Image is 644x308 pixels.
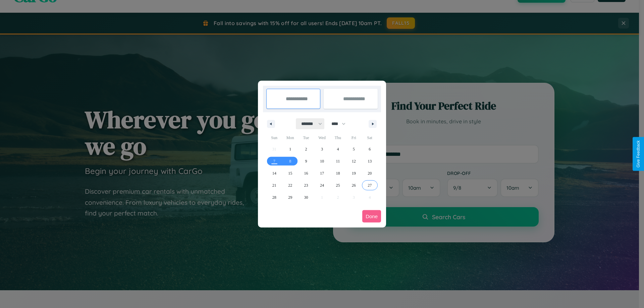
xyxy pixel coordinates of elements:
[346,155,362,167] button: 12
[346,167,362,179] button: 19
[320,167,324,179] span: 17
[320,155,324,167] span: 10
[368,179,372,191] span: 27
[305,155,307,167] span: 9
[346,143,362,155] button: 5
[282,155,298,167] button: 8
[336,179,340,191] span: 25
[636,140,641,168] div: Give Feedback
[288,167,292,179] span: 15
[298,191,314,203] button: 30
[369,143,371,155] span: 6
[272,179,276,191] span: 21
[346,132,362,143] span: Fri
[282,167,298,179] button: 15
[362,167,378,179] button: 20
[330,155,346,167] button: 11
[304,167,308,179] span: 16
[330,143,346,155] button: 4
[272,191,276,203] span: 28
[352,155,356,167] span: 12
[289,155,291,167] span: 8
[282,179,298,191] button: 22
[282,143,298,155] button: 1
[298,143,314,155] button: 2
[289,143,291,155] span: 1
[266,179,282,191] button: 21
[330,167,346,179] button: 18
[368,167,372,179] span: 20
[298,167,314,179] button: 16
[330,179,346,191] button: 25
[353,143,355,155] span: 5
[266,155,282,167] button: 7
[314,155,330,167] button: 10
[282,191,298,203] button: 29
[368,155,372,167] span: 13
[288,191,292,203] span: 29
[314,143,330,155] button: 3
[352,179,356,191] span: 26
[273,155,275,167] span: 7
[362,143,378,155] button: 6
[362,132,378,143] span: Sat
[337,143,339,155] span: 4
[298,132,314,143] span: Tue
[362,155,378,167] button: 13
[288,179,292,191] span: 22
[305,143,307,155] span: 2
[272,167,276,179] span: 14
[282,132,298,143] span: Mon
[362,179,378,191] button: 27
[346,179,362,191] button: 26
[266,167,282,179] button: 14
[314,167,330,179] button: 17
[321,143,323,155] span: 3
[304,191,308,203] span: 30
[314,132,330,143] span: Wed
[298,155,314,167] button: 9
[336,155,340,167] span: 11
[298,179,314,191] button: 23
[336,167,340,179] span: 18
[304,179,308,191] span: 23
[362,210,381,223] button: Done
[266,132,282,143] span: Sun
[266,191,282,203] button: 28
[330,132,346,143] span: Thu
[320,179,324,191] span: 24
[314,179,330,191] button: 24
[352,167,356,179] span: 19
